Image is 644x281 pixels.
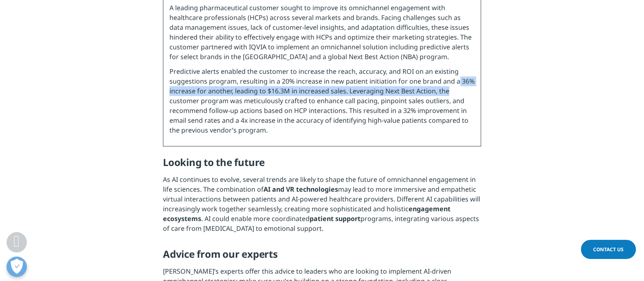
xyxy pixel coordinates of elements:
span: Predictive alerts enabled the customer to increase the reach, accuracy, and ROI on an existing su... [169,67,475,135]
a: Contact Us [581,240,636,259]
span: Contact Us [593,246,624,253]
strong: engagement ecosystems [163,204,451,223]
span: As AI continues to evolve, several trends are likely to shape the future of omnichannel engagemen... [163,175,480,233]
span: A leading pharmaceutical customer sought to improve its omnichannel engagement with healthcare pr... [169,3,472,61]
strong: AI and VR technologies [264,185,338,194]
strong: Advice from our experts [163,247,277,261]
strong: patient support [310,214,360,223]
strong: Looking to the future [163,155,265,169]
button: Open Preferences [7,257,27,277]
